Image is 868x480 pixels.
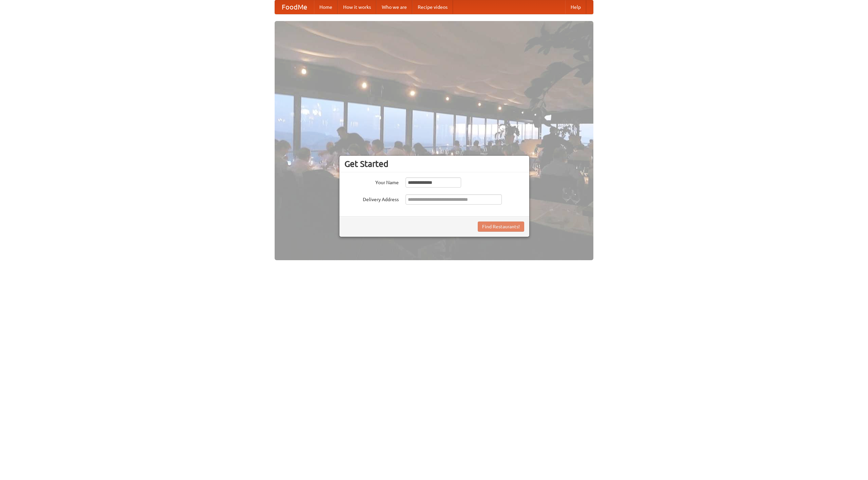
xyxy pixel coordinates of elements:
a: FoodMe [275,0,314,14]
a: How it works [338,0,376,14]
label: Delivery Address [344,194,399,203]
h3: Get Started [344,159,524,169]
a: Who we are [376,0,412,14]
a: Help [565,0,586,14]
a: Recipe videos [412,0,453,14]
button: Find Restaurants! [478,222,524,232]
label: Your Name [344,177,399,186]
a: Home [314,0,338,14]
